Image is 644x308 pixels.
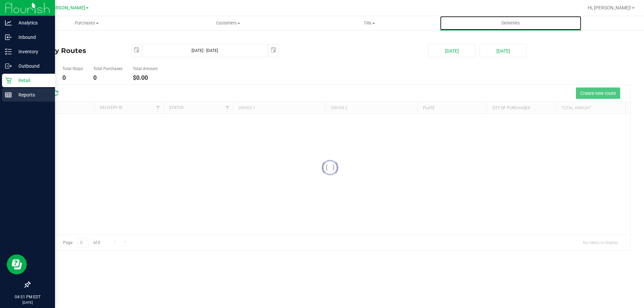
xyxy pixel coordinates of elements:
button: [DATE] [428,44,475,57]
h4: Delivery Routes [30,44,121,57]
h5: Total Amount [133,67,158,71]
p: 04:51 PM EDT [3,294,52,300]
iframe: Resource center [7,254,27,274]
inline-svg: Inventory [5,48,12,55]
h4: 0 [93,74,122,81]
p: Inventory [12,48,52,56]
span: select [269,44,278,56]
span: Tills [299,20,439,26]
p: Reports [12,91,52,99]
inline-svg: Inbound [5,34,12,41]
button: [DATE] [480,44,527,57]
span: Purchases [16,20,157,26]
h5: Total Stops [62,67,83,71]
p: [DATE] [3,300,52,305]
inline-svg: Reports [5,91,12,98]
p: Retail [12,76,52,84]
h5: Total Purchases [93,67,122,71]
p: Inbound [12,33,52,41]
inline-svg: Retail [5,77,12,84]
a: Tills [299,16,440,30]
h4: $0.00 [133,74,158,81]
span: select [132,44,141,56]
a: Purchases [16,16,157,30]
inline-svg: Outbound [5,63,12,69]
span: [PERSON_NAME] [48,5,85,11]
p: Outbound [12,62,52,70]
span: Deliveries [492,20,529,26]
h4: 0 [62,74,83,81]
inline-svg: Analytics [5,19,12,26]
p: Analytics [12,19,52,27]
a: Deliveries [440,16,581,30]
span: Customers [158,20,298,26]
span: Hi, [PERSON_NAME]! [588,5,631,10]
a: Customers [157,16,299,30]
